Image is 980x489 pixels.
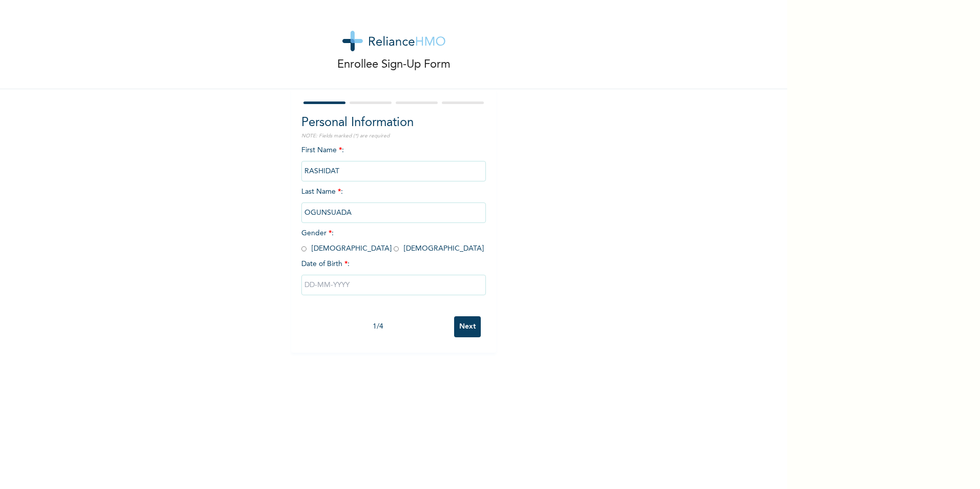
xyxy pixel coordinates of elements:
[301,230,484,252] span: Gender : [DEMOGRAPHIC_DATA] [DEMOGRAPHIC_DATA]
[454,316,481,337] input: Next
[301,275,486,295] input: DD-MM-YYYY
[301,147,486,175] span: First Name :
[301,114,486,132] h2: Personal Information
[301,321,454,332] div: 1 / 4
[301,161,486,181] input: Enter your first name
[337,56,451,73] p: Enrollee Sign-Up Form
[342,31,445,51] img: logo
[301,188,486,216] span: Last Name :
[301,132,486,140] p: NOTE: Fields marked (*) are required
[301,259,350,270] span: Date of Birth :
[301,202,486,223] input: Enter your last name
